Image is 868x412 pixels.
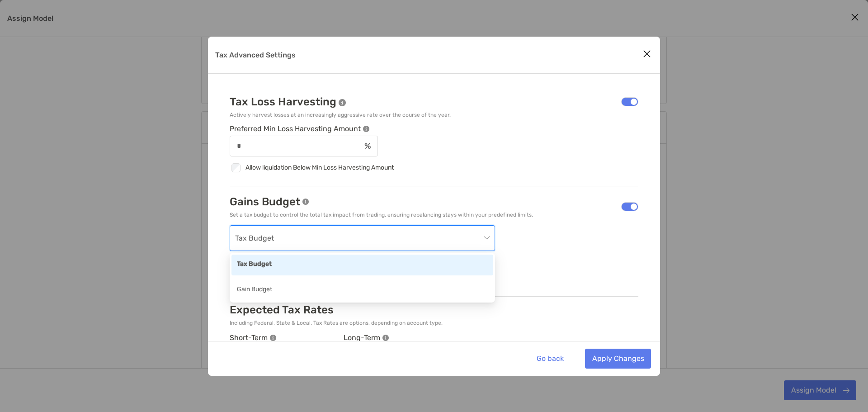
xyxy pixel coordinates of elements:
[585,349,651,369] button: Apply Changes
[231,280,493,301] div: Gain Budget
[382,335,389,341] img: info tooltip
[215,49,296,61] p: Tax Advanced Settings
[363,126,369,132] img: info tooltip
[529,349,571,369] button: Go back
[208,37,660,376] div: Tax Advanced Settings
[237,259,488,270] div: Tax Budget
[235,226,490,251] span: Tax Budget
[230,303,334,316] p: Expected Tax Rates
[230,95,336,108] p: Tax Loss Harvesting
[230,195,300,208] p: Gains Budget
[270,335,276,341] img: info tooltip
[230,123,361,134] p: Preferred Min Loss Harvesting Amount
[237,284,488,296] div: Gain Budget
[230,320,443,327] p: Including Federal, State & Local. Tax Rates are options, depending on account type.
[230,112,638,118] p: Actively harvest losses at an increasingly aggressive rate over the course of the year.
[302,199,309,205] img: info tooltip
[230,212,533,218] p: Set a tax budget to control the total tax impact from trading, ensuring rebalancing stays within ...
[231,255,493,275] div: Tax Budget
[364,142,371,149] img: input icon
[344,333,380,342] p: Long-Term
[640,47,654,61] button: Close modal
[245,164,394,171] p: Allow liquidation Below Min Loss Harvesting Amount
[230,333,268,342] p: Short-Term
